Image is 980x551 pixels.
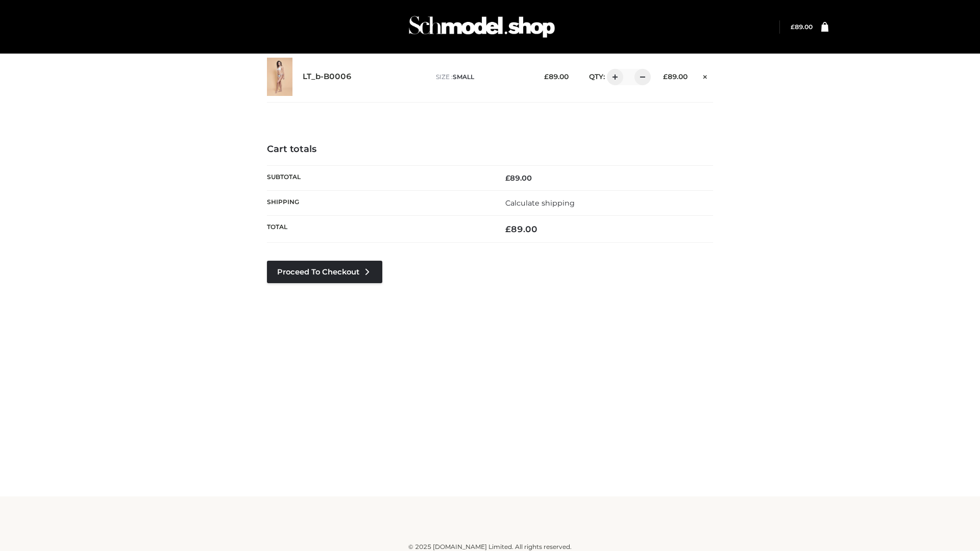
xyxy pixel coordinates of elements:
p: size : [436,72,528,82]
span: £ [505,224,511,234]
bdi: 89.00 [505,224,537,234]
bdi: 89.00 [791,23,813,31]
img: LT_b-B0006 - SMALL [267,58,292,96]
a: Calculate shipping [505,198,575,208]
span: £ [505,173,510,183]
a: Remove this item [698,69,713,82]
span: SMALL [453,73,474,81]
div: QTY: [579,69,647,85]
a: Proceed to Checkout [267,261,382,283]
th: Subtotal [267,165,490,190]
span: £ [663,72,668,81]
bdi: 89.00 [505,173,532,183]
h4: Cart totals [267,144,713,155]
bdi: 89.00 [544,72,569,81]
img: Schmodel Admin 964 [405,7,558,47]
a: LT_b-B0006 [303,72,352,82]
span: £ [544,72,549,81]
th: Total [267,216,490,243]
span: £ [791,23,795,31]
a: £89.00 [791,23,813,31]
bdi: 89.00 [663,72,688,81]
th: Shipping [267,190,490,215]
